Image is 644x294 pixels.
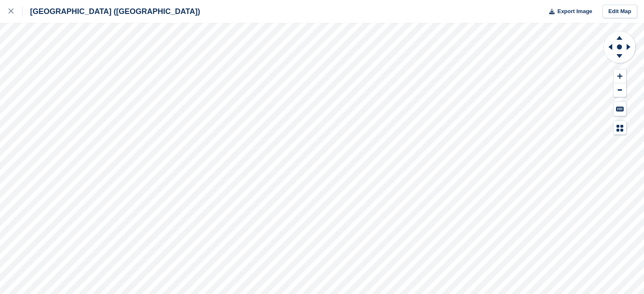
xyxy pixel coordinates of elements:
a: Edit Map [603,5,637,19]
div: [GEOGRAPHIC_DATA] ([GEOGRAPHIC_DATA]) [22,6,200,16]
button: Map Legend [614,121,626,135]
button: Zoom Out [614,83,626,97]
button: Keyboard Shortcuts [614,102,626,116]
button: Zoom In [614,69,626,83]
span: Export Image [557,7,592,16]
button: Export Image [544,5,592,19]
